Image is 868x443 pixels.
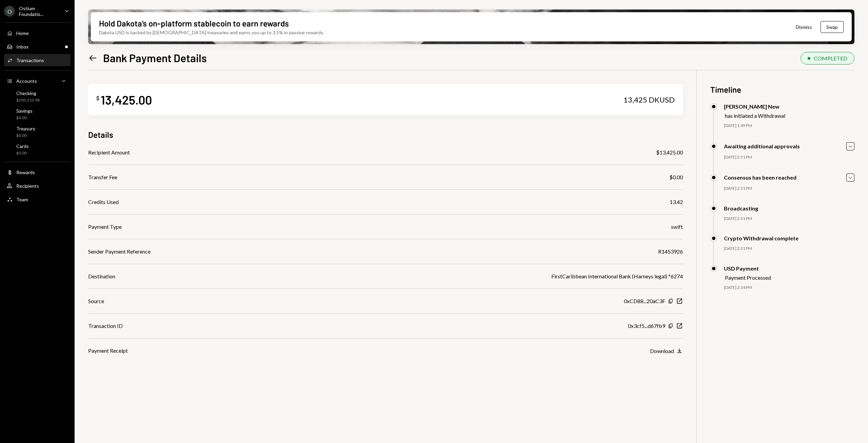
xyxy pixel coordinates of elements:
button: Dismiss [787,19,821,35]
div: Payment Receipt [88,347,128,355]
div: [DATE] 2:31 PM [724,154,854,160]
div: Payment Processed [725,274,771,281]
div: $13,425.00 [656,148,683,156]
div: Transaction ID [88,322,123,330]
div: 13,425 DKUSD [624,95,675,105]
div: Transfer Fee [88,173,117,181]
div: Checking [16,90,40,96]
button: Swap [821,21,844,33]
div: USD Payment [724,265,771,272]
a: Checking$200,313.98 [4,88,71,105]
div: 0xCD88...20aC3F [624,297,665,305]
div: Inbox [16,44,28,50]
h3: Details [88,129,113,140]
div: [DATE] 2:31 PM [724,186,854,191]
div: Home [16,30,29,36]
h1: Bank Payment Details [103,51,207,64]
a: Savings$0.00 [4,106,71,122]
a: Transactions [4,54,71,66]
div: R1453926 [658,247,683,256]
div: Hold Dakota’s on-platform stablecoin to earn rewards [99,18,289,29]
div: Team [16,197,28,202]
a: Accounts [4,75,71,87]
div: [DATE] 2:31 PM [724,246,854,252]
a: Treasury$0.00 [4,124,71,140]
div: [DATE] 2:31 PM [724,216,854,222]
div: [DATE] 2:34 PM [724,285,854,291]
a: Rewards [4,166,71,178]
div: Broadcasting [724,205,758,211]
div: $0.00 [16,150,29,156]
div: COMPLETED [814,55,847,61]
div: $0.00 [669,173,683,181]
div: $200,313.98 [16,97,40,103]
div: Ostium Foundatio... [19,5,59,17]
div: Source [88,297,104,305]
div: Savings [16,108,33,114]
div: Rewards [16,169,35,175]
a: Home [4,27,71,39]
div: Transactions [16,57,44,63]
a: Cards$0.00 [4,141,71,158]
div: Awaiting additional approvals [724,143,800,149]
div: Download [650,348,674,354]
div: Payment Type [88,223,122,231]
div: 0x3cf5...d67fb9 [628,322,665,330]
div: Destination [88,272,115,280]
div: [PERSON_NAME] New [724,103,785,110]
div: Cards [16,143,29,149]
div: Accounts [16,78,37,84]
div: Recipient Amount [88,148,130,156]
div: O [4,6,15,17]
div: swift [671,223,683,231]
div: FirstCaribbean International Bank (Harneys legal) *6274 [551,272,683,280]
div: Crypto Withdrawal complete [724,235,798,241]
a: Recipients [4,180,71,192]
div: $0.00 [16,133,35,139]
div: 13,425.00 [101,92,152,107]
a: Inbox [4,40,71,53]
div: Sender Payment Reference [88,247,151,256]
div: Consensus has been reached [724,174,796,181]
div: Dakota USD is backed by [DEMOGRAPHIC_DATA] treasuries and earns you up to 3.5% in passive rewards. [99,29,324,36]
div: Treasury [16,126,35,131]
div: 13.42 [670,198,683,206]
h3: Timeline [710,84,854,95]
div: Credits Used [88,198,119,206]
div: $ [96,95,99,101]
button: Download [650,347,683,355]
div: $0.00 [16,115,33,121]
div: Recipients [16,183,39,189]
div: [DATE] 1:49 PM [724,123,854,129]
div: has initiated a Withdrawal [725,112,785,119]
a: Team [4,193,71,205]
